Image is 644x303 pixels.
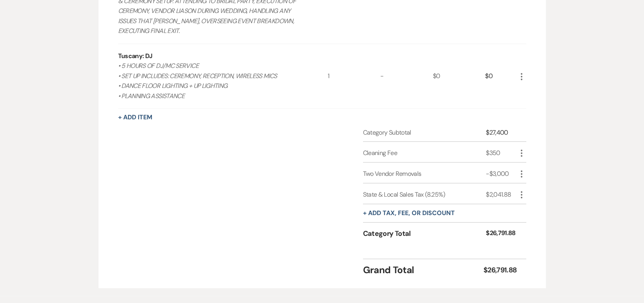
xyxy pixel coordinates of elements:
button: + Add Item [118,114,152,120]
button: + Add tax, fee, or discount [363,210,455,216]
div: $0 [485,44,516,108]
div: 1 [328,44,380,108]
div: $0 [433,44,485,108]
div: Category Total [363,228,486,239]
div: Two Vendor Removals [363,169,486,179]
div: Category Subtotal [363,128,486,137]
div: Grand Total [363,263,483,277]
div: Cleaning Fee [363,148,486,158]
div: -$3,000 [486,169,516,179]
div: $26,791.88 [483,265,517,276]
div: - [380,44,433,108]
div: $27,400 [486,128,516,137]
div: $2,041.88 [486,190,516,199]
p: • 5 HOURS OF DJ/MC SERVICE • SET UP INCLUDES: CEREMONY, RECEPTION, WIRELESS MICS • DANCE FLOOR LI... [118,61,307,101]
div: $26,791.88 [486,228,516,239]
div: $350 [486,148,516,158]
div: Tuscany: DJ [118,51,153,61]
div: State & Local Sales Tax (8.25%) [363,190,486,199]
